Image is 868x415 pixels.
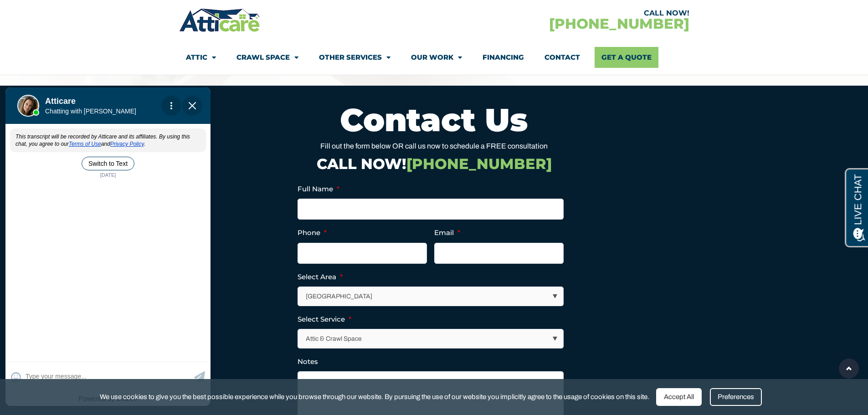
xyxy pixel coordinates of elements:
[236,47,298,68] a: Crawl Space
[22,7,73,19] span: Opens a chat window
[17,8,39,30] img: Live Agent
[110,54,144,60] a: Privacy Policy
[26,281,192,298] textarea: Type your response and press Return or Send
[82,70,134,83] button: Switch to Text
[45,20,157,28] p: Chatting with [PERSON_NAME]
[189,15,196,22] img: Close Chat
[100,391,649,403] span: We use cookies to give you the best possible experience while you browse through our website. By ...
[41,87,169,123] div: Atticare
[710,388,762,406] div: Preferences
[98,84,119,92] span: [DATE]
[411,47,462,68] a: Our Work
[10,41,206,65] div: This transcript will be recorded by Atticare and its affiliates. By using this chat, you agree to...
[656,388,702,406] div: Accept All
[5,275,211,304] div: Type your response and press Return or Send
[406,155,552,173] span: [PHONE_NUMBER]
[317,155,552,173] a: CALL NOW![PHONE_NUMBER]
[45,10,157,28] div: Move
[184,104,685,136] h2: Contact Us
[45,10,157,19] h1: Atticare
[483,47,524,68] a: Financing
[182,9,202,29] span: Close Chat
[544,47,580,68] a: Contact
[5,304,211,319] div: Powered by Blazeo
[434,10,689,17] div: CALL NOW!
[11,285,21,295] span: Select Emoticon
[69,54,101,60] a: Terms of Use
[320,142,548,150] span: Fill out the form below OR call us now to schedule a FREE consultation
[434,228,460,237] label: Email
[186,47,683,68] nav: Menu
[298,184,339,194] label: Full Name
[161,9,181,29] div: Action Menu
[595,47,658,68] a: Get A Quote
[298,272,343,282] label: Select Area
[186,47,216,68] a: Attic
[298,357,318,366] label: Notes
[298,315,351,324] label: Select Service
[319,47,390,68] a: Other Services
[298,228,327,237] label: Phone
